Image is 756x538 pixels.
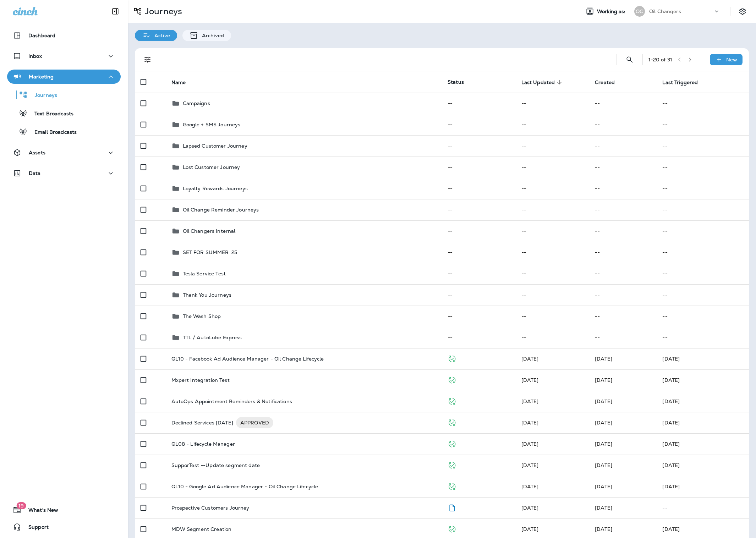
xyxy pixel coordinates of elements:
td: -- [589,327,657,348]
td: [DATE] [657,391,749,412]
button: Settings [736,5,749,18]
p: QL10 - Facebook Ad Audience Manager - Oil Change Lifecycle [171,356,324,362]
div: OC [634,6,645,17]
td: -- [516,178,590,199]
span: Brookelynn Miller [595,377,612,383]
span: Last Updated [521,79,555,86]
td: -- [442,284,516,306]
p: Email Broadcasts [27,129,77,136]
button: Collapse Sidebar [105,4,125,18]
td: -- [442,114,516,135]
p: Oil Change Reminder Journeys [183,207,259,213]
td: -- [442,157,516,178]
p: QL10 - Google Ad Audience Manager - Oil Change Lifecycle [171,484,318,489]
span: J-P Scoville [595,441,612,447]
td: [DATE] [657,412,749,433]
p: Marketing [29,74,54,79]
td: -- [516,284,590,306]
button: Inbox [7,49,121,63]
td: [DATE] [657,476,749,497]
span: Unknown [595,483,612,490]
span: Brookelynn Miller [595,419,612,426]
span: Created [595,79,615,86]
td: -- [442,135,516,157]
span: Published [448,525,456,532]
td: -- [516,263,590,284]
span: Name [171,79,195,86]
p: Journeys [142,6,182,17]
td: -- [516,327,590,348]
td: -- [657,306,749,327]
td: -- [657,284,749,306]
td: -- [516,93,590,114]
td: [DATE] [657,348,749,369]
span: Andrea Alcala [595,505,612,511]
span: Brookelynn Miller [595,398,612,405]
td: -- [589,220,657,242]
p: Oil Changers Internal [183,228,236,234]
td: -- [516,114,590,135]
p: Assets [29,150,45,155]
span: Developer Integrations [521,441,539,447]
div: APPROVED [236,417,273,428]
span: Published [448,397,456,404]
p: Prospective Customers Journey [171,505,250,511]
span: What's New [21,507,58,516]
span: Published [448,440,456,446]
td: -- [516,242,590,263]
span: Last Triggered [662,79,707,86]
td: -- [657,178,749,199]
button: Filters [141,53,155,67]
span: Eluwa Monday [521,462,539,468]
td: -- [589,263,657,284]
span: Last Updated [521,79,564,86]
p: -- [662,505,743,511]
td: -- [516,157,590,178]
td: -- [589,114,657,135]
button: Assets [7,146,121,160]
button: Marketing [7,70,121,84]
button: Support [7,520,121,534]
span: Published [448,483,456,489]
td: [DATE] [657,455,749,476]
p: Archived [198,33,224,38]
td: [DATE] [657,369,749,391]
button: Journeys [7,87,121,102]
td: -- [589,284,657,306]
span: Published [448,355,456,361]
span: Working as: [597,9,627,15]
p: Journeys [28,92,57,99]
span: Brookelynn Miller [521,356,539,362]
p: Tesla Service Test [183,271,226,276]
td: -- [657,114,749,135]
button: Text Broadcasts [7,106,121,121]
td: -- [589,306,657,327]
span: Brookelynn Miller [521,419,539,426]
span: Brookelynn Miller [521,526,539,532]
span: Brookelynn Miller [595,526,612,532]
td: -- [657,135,749,157]
p: Oil Changers [649,9,681,14]
span: Eluwa Monday [595,462,612,468]
p: SET FOR SUMMER '25 [183,249,237,255]
td: -- [657,199,749,220]
span: APPROVED [236,419,273,426]
p: Google + SMS Journeys [183,122,241,127]
div: 1 - 20 of 31 [648,57,672,62]
span: Created [595,79,624,86]
button: Dashboard [7,28,121,43]
p: QL08 - Lifecycle Manager [171,441,235,447]
span: Published [448,419,456,425]
p: SupporTest --Update segment date [171,462,260,468]
td: -- [516,306,590,327]
p: MDW Segment Creation [171,526,232,532]
td: -- [442,306,516,327]
td: -- [657,157,749,178]
td: -- [516,220,590,242]
td: -- [442,93,516,114]
span: Status [448,79,464,85]
td: -- [589,178,657,199]
span: Published [448,461,456,468]
button: Data [7,166,121,180]
p: Campaigns [183,100,210,106]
